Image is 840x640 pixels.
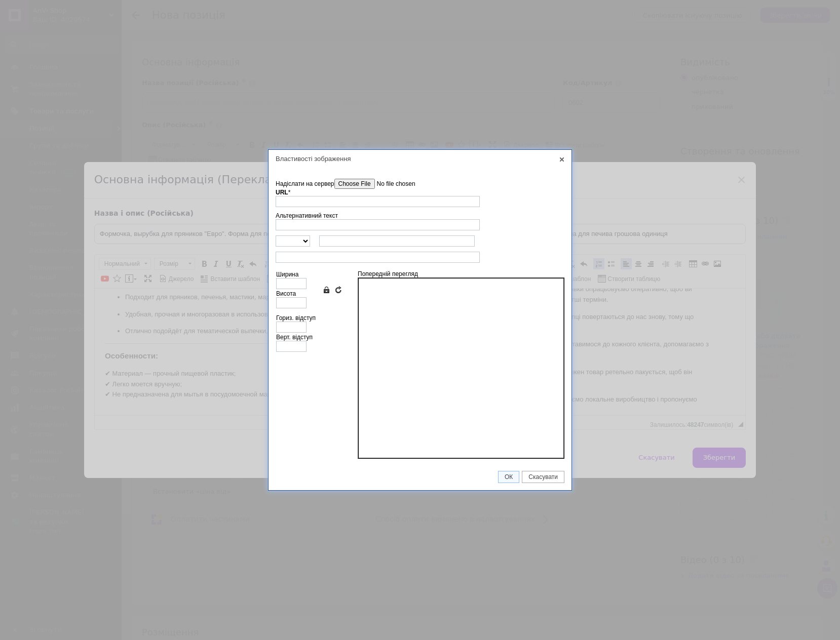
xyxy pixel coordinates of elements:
p: ✔ Материал — прочный пищевой пластик; ✔ Легко моется вручную; ✔ Не предназначена для мытья в посу... [10,80,310,111]
strong: Відмінні відгуки клієнтів [30,24,111,32]
strong: Особенности: [10,63,63,71]
p: Отлично подойдёт для тематической выпечки, подарков и мастер-классов. [30,37,289,48]
label: Висота [276,290,296,297]
input: Надіслати на сервер [334,179,449,189]
p: Удобная, прочная и многоразовая в использовании; [30,21,289,31]
strong: Український виробник [30,107,103,114]
p: Подходит для пряников, печенья, мастики, марципана; [30,4,289,14]
p: – кожен товар ретельно пакується, щоб він дійшов до вас у відмінному стані. [30,78,289,100]
div: Властивості зображення [269,150,571,168]
p: – ми уважно ставимося до кожного клієнта, допомагаємо з вибором і завжди готові дати пораду. [30,51,289,72]
label: Гориз. відступ [276,314,316,322]
a: Закрити [557,155,566,164]
label: URL [276,189,290,196]
a: Скасувати [522,471,564,483]
label: Альтернативний текст [276,212,338,219]
a: ОК [498,471,519,483]
span: Скасувати [522,473,564,481]
label: Надіслати на сервер [276,179,449,189]
p: – наші покупці повертаються до нас знову, тому що цінують сервіс і якість. [30,23,289,45]
div: Попередній перегляд [358,270,564,459]
body: Редактор, 8A29F8B2-E93D-4DE1-9003-57F93CAE09FA [10,10,507,21]
span: ОК [499,473,519,481]
label: Верт. відступ [276,334,313,341]
span: Надіслати на сервер [276,180,334,187]
label: Ширина [276,271,298,278]
div: Інформація про зображення [276,176,564,464]
strong: Гарантована безпечна упаковка [30,79,135,87]
p: – ми підтримуємо локальне виробництво і пропонуємо доступні ціни без посередників. [30,106,289,127]
strong: Індивідуальний підхід [30,52,104,59]
a: Очистити поля розмірів [334,286,342,294]
a: Зберегти пропорції [322,286,330,294]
